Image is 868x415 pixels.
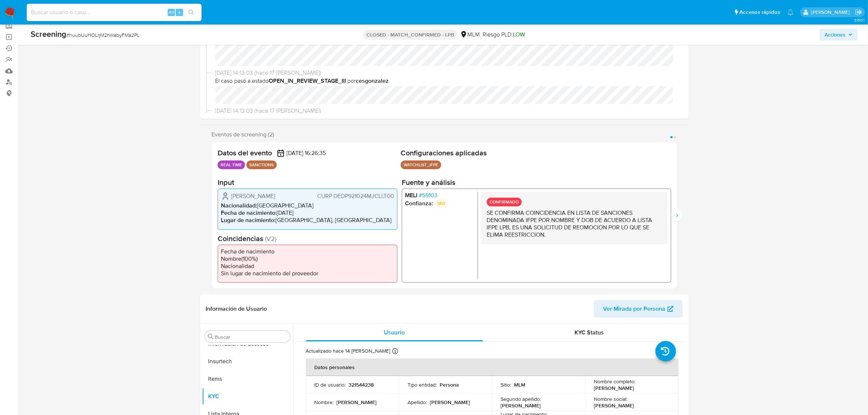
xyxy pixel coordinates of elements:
[215,69,680,77] span: [DATE] 14:13:03 (hace 17 [PERSON_NAME])
[208,334,214,340] button: Buscar
[384,328,405,337] span: Usuario
[603,300,666,318] span: Ver Mirada por Persona
[31,28,66,40] b: Screening
[501,396,541,402] p: Segundo apellido :
[27,8,202,17] input: Buscar usuario o caso...
[594,378,635,385] p: Nombre completo :
[820,29,858,40] button: Acciones
[855,8,863,16] a: Salir
[306,358,678,376] th: Datos personales
[202,370,293,388] button: Items
[356,77,389,85] b: cesgonzalez
[66,31,140,39] span: # huubUuHOLrjM2hWabyFMa2PL
[787,9,794,15] a: Notificaciones
[440,381,459,388] p: Persona
[315,399,334,406] p: Nombre :
[575,328,604,337] span: KYC Status
[811,9,852,16] p: marianathalie.grajeda@mercadolibre.com.mx
[483,31,525,39] span: Riesgo PLD:
[501,381,511,388] p: Sitio :
[178,9,180,16] span: s
[306,348,390,354] p: Actualizado hace 14 [PERSON_NAME]
[215,334,287,340] input: Buscar
[215,107,680,115] span: [DATE] 14:13:03 (hace 17 [PERSON_NAME])
[202,353,293,370] button: Insurtech
[594,385,634,391] p: [PERSON_NAME]
[315,381,346,388] p: ID de usuario :
[206,305,267,313] h1: Información de Usuario
[501,402,541,409] p: [PERSON_NAME]
[430,399,470,406] p: [PERSON_NAME]
[168,9,174,16] span: Alt
[739,8,780,16] span: Accesos rápidos
[215,77,680,85] span: El caso pasó a estado por
[854,17,864,23] span: 3.150.1
[514,381,526,388] p: MLM
[460,31,480,39] div: MLM
[594,396,627,402] p: Nombre social :
[408,399,427,406] p: Apellido :
[594,300,683,318] button: Ver Mirada por Persona
[202,388,293,405] button: KYC
[513,30,525,39] span: LOW
[184,7,199,18] button: search-icon
[408,381,437,388] p: Tipo entidad :
[337,399,377,406] p: [PERSON_NAME]
[269,77,346,85] b: OPEN_IN_REVIEW_STAGE_III
[363,30,457,40] p: CLOSED - MATCH_CONFIRMED - LPB
[594,402,634,409] p: [PERSON_NAME]
[825,29,845,40] span: Acciones
[349,381,374,388] p: 321544238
